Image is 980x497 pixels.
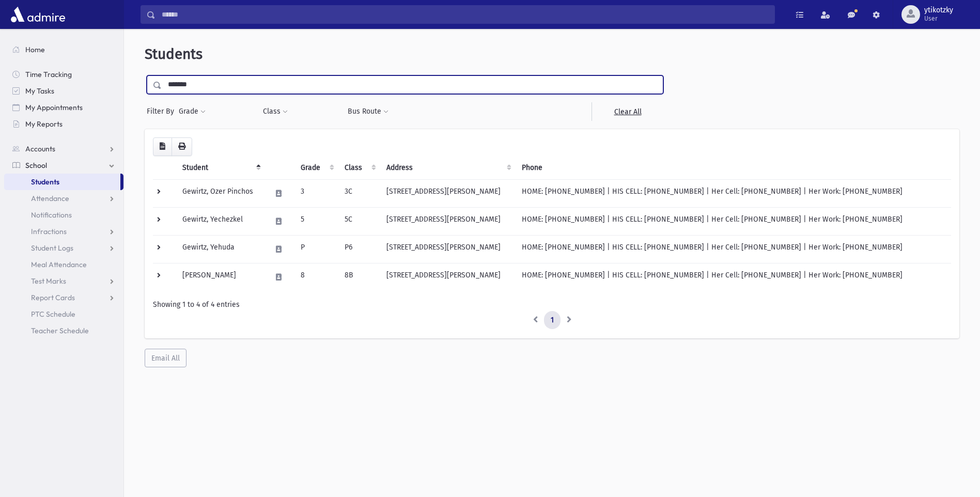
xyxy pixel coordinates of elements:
[25,103,83,112] span: My Appointments
[145,349,186,367] button: Email All
[516,179,951,207] td: HOME: [PHONE_NUMBER] | HIS CELL: [PHONE_NUMBER] | Her Cell: [PHONE_NUMBER] | Her Work: [PHONE_NUM...
[338,156,380,180] th: Class: activate to sort column ascending
[31,210,72,220] span: Notifications
[147,106,178,117] span: Filter By
[153,299,951,310] div: Showing 1 to 4 of 4 entries
[592,102,663,121] a: Clear All
[516,156,951,180] th: Phone
[4,273,123,289] a: Test Marks
[4,306,123,322] a: PTC Schedule
[516,207,951,235] td: HOME: [PHONE_NUMBER] | HIS CELL: [PHONE_NUMBER] | Her Cell: [PHONE_NUMBER] | Her Work: [PHONE_NUM...
[294,263,338,291] td: 8
[4,322,123,339] a: Teacher Schedule
[516,263,951,291] td: HOME: [PHONE_NUMBER] | HIS CELL: [PHONE_NUMBER] | Her Cell: [PHONE_NUMBER] | Her Work: [PHONE_NUM...
[4,116,123,132] a: My Reports
[31,194,69,203] span: Attendance
[380,179,516,207] td: [STREET_ADDRESS][PERSON_NAME]
[544,311,561,330] a: 1
[25,45,45,54] span: Home
[4,141,123,157] a: Accounts
[31,243,73,253] span: Student Logs
[338,263,380,291] td: 8B
[380,263,516,291] td: [STREET_ADDRESS][PERSON_NAME]
[153,137,172,156] button: CSV
[176,263,265,291] td: [PERSON_NAME]
[31,276,66,286] span: Test Marks
[176,235,265,263] td: Gewirtz, Yehuda
[178,102,206,121] button: Grade
[4,99,123,116] a: My Appointments
[380,156,516,180] th: Address: activate to sort column ascending
[31,309,75,319] span: PTC Schedule
[380,207,516,235] td: [STREET_ADDRESS][PERSON_NAME]
[4,157,123,174] a: School
[4,240,123,256] a: Student Logs
[31,293,75,302] span: Report Cards
[25,70,72,79] span: Time Tracking
[145,45,203,63] span: Students
[338,179,380,207] td: 3C
[4,174,120,190] a: Students
[176,156,265,180] th: Student: activate to sort column descending
[338,235,380,263] td: P6
[25,119,63,129] span: My Reports
[294,235,338,263] td: P
[924,14,953,23] span: User
[924,6,953,14] span: ytikotzky
[4,83,123,99] a: My Tasks
[155,5,774,24] input: Search
[8,4,68,25] img: AdmirePro
[338,207,380,235] td: 5C
[294,156,338,180] th: Grade: activate to sort column ascending
[347,102,389,121] button: Bus Route
[176,207,265,235] td: Gewirtz, Yechezkel
[25,144,55,153] span: Accounts
[31,227,67,236] span: Infractions
[4,66,123,83] a: Time Tracking
[4,289,123,306] a: Report Cards
[31,326,89,335] span: Teacher Schedule
[380,235,516,263] td: [STREET_ADDRESS][PERSON_NAME]
[25,86,54,96] span: My Tasks
[294,179,338,207] td: 3
[262,102,288,121] button: Class
[172,137,192,156] button: Print
[516,235,951,263] td: HOME: [PHONE_NUMBER] | HIS CELL: [PHONE_NUMBER] | Her Cell: [PHONE_NUMBER] | Her Work: [PHONE_NUM...
[31,177,59,187] span: Students
[25,161,47,170] span: School
[4,207,123,223] a: Notifications
[31,260,87,269] span: Meal Attendance
[176,179,265,207] td: Gewirtz, Ozer Pinchos
[4,41,123,58] a: Home
[4,190,123,207] a: Attendance
[4,256,123,273] a: Meal Attendance
[294,207,338,235] td: 5
[4,223,123,240] a: Infractions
